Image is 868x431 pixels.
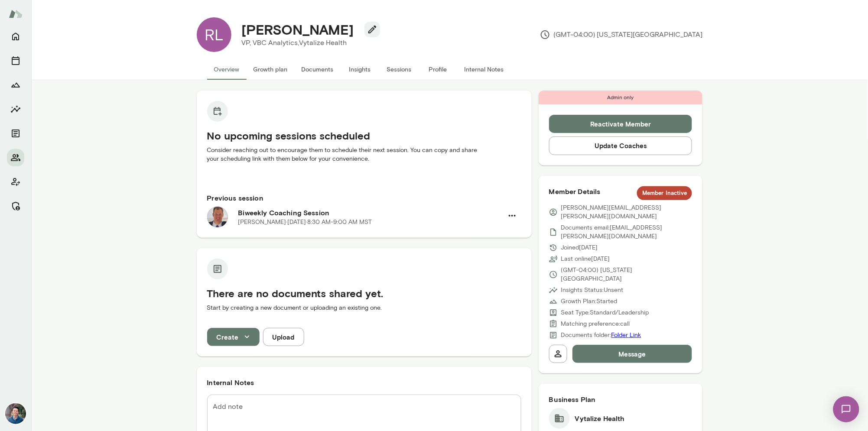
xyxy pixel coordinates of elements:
h5: There are no documents shared yet. [207,286,521,300]
h6: Previous session [207,193,521,203]
p: (GMT-04:00) [US_STATE][GEOGRAPHIC_DATA] [540,29,703,40]
button: Insights [341,59,380,80]
h6: Biweekly Coaching Session [238,207,503,218]
button: Reactivate Member [549,115,692,133]
button: Sessions [380,59,419,80]
p: [PERSON_NAME] · [DATE] · 8:30 AM-9:00 AM MST [238,218,372,227]
a: Folder Link [611,331,641,339]
button: Insights [7,100,24,118]
p: Consider reaching out to encourage them to schedule their next session. You can copy and share yo... [207,146,521,163]
h6: Member Details [549,186,692,200]
p: VP, VBC Analytics, Vytalize Health [242,38,373,48]
img: Mento [9,6,23,22]
button: Profile [419,59,458,80]
p: Matching preference: call [561,320,630,328]
button: Update Coaches [549,136,692,155]
h6: Business Plan [549,394,692,405]
button: Home [7,28,24,45]
p: [PERSON_NAME][EMAIL_ADDRESS][PERSON_NAME][DOMAIN_NAME] [561,204,692,221]
button: Members [7,149,24,166]
button: Client app [7,173,24,191]
p: Seat Type: Standard/Leadership [561,308,649,317]
p: Documents email: [EMAIL_ADDRESS][PERSON_NAME][DOMAIN_NAME] [561,224,692,241]
button: Documents [295,59,341,80]
div: Admin only [539,91,703,104]
button: Growth Plan [7,76,24,94]
p: Documents folder: [561,331,641,340]
span: Member Inactive [637,189,692,198]
p: Last online [DATE] [561,255,610,263]
img: Alex Yu [5,403,26,424]
p: (GMT-04:00) [US_STATE][GEOGRAPHIC_DATA] [561,266,692,283]
button: Internal Notes [458,59,511,80]
p: Insights Status: Unsent [561,286,624,295]
button: Growth plan [247,59,295,80]
h6: Internal Notes [207,377,521,388]
h5: No upcoming sessions scheduled [207,129,521,143]
button: Overview [207,59,247,80]
button: Message [572,345,692,363]
div: RL [197,17,231,52]
p: Growth Plan: Started [561,297,618,306]
p: Joined [DATE] [561,243,598,252]
button: Upload [263,328,304,346]
button: Documents [7,125,24,142]
button: Sessions [7,52,24,69]
h4: [PERSON_NAME] [242,21,354,38]
button: Manage [7,198,24,215]
p: Start by creating a new document or uploading an existing one. [207,304,521,312]
h6: Vytalize Health [575,413,625,424]
button: Create [207,328,260,346]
